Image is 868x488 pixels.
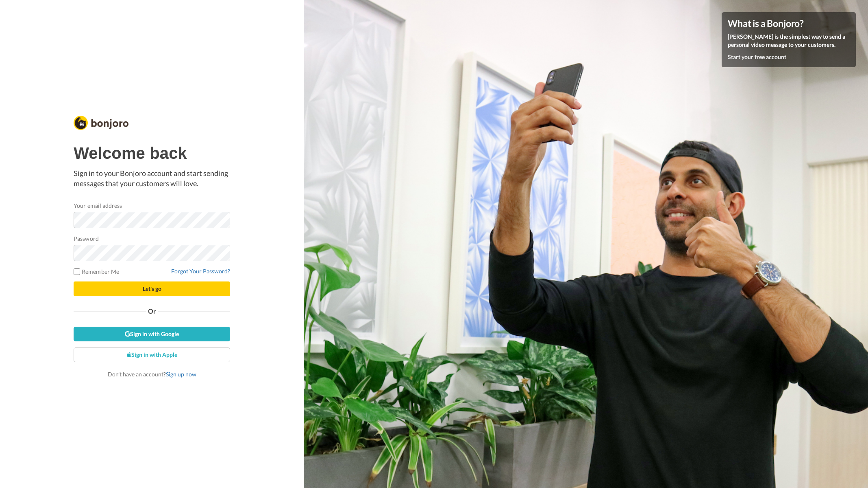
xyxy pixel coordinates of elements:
a: Sign in with Google [74,327,230,341]
a: Start your free account [728,53,786,60]
h4: What is a Bonjoro? [728,18,850,29]
input: Remember Me [74,268,80,275]
span: Don’t have an account? [108,371,196,378]
span: Let's go [143,285,161,292]
label: Your email address [74,201,122,210]
button: Let's go [74,281,230,296]
h1: Welcome back [74,144,230,162]
p: [PERSON_NAME] is the simplest way to send a personal video message to your customers. [728,33,850,49]
label: Password [74,234,99,243]
a: Sign in with Apple [74,347,230,362]
p: Sign in to your Bonjoro account and start sending messages that your customers will love. [74,168,230,189]
span: Or [146,308,158,314]
a: Forgot Your Password? [171,268,230,275]
label: Remember Me [74,267,119,276]
a: Sign up now [166,371,196,378]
